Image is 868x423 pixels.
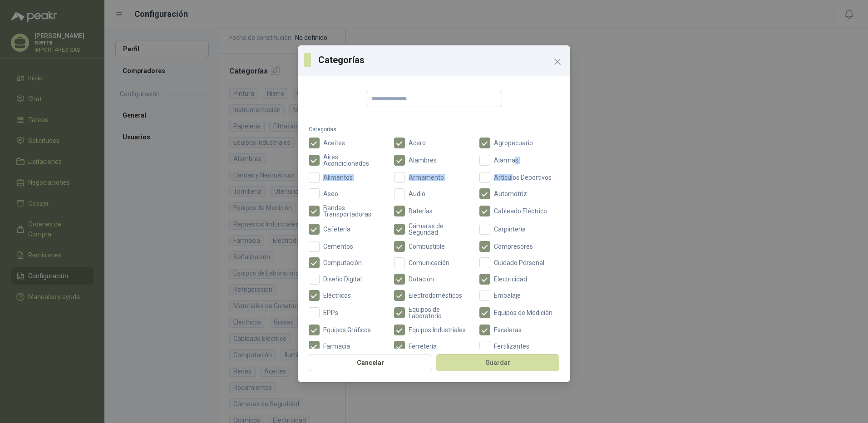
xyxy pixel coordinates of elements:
span: Aceites [320,140,349,146]
span: Dotación [405,276,438,282]
span: Cableado Eléctrico [490,208,551,214]
span: Ferretería [405,343,440,349]
span: Fertilizantes [490,343,533,349]
span: Cafetería [320,226,354,232]
span: Escaleras [490,327,525,333]
span: Electricidad [490,276,531,282]
span: Alambres [405,157,440,163]
span: Farmacia [320,343,354,349]
button: Close [550,54,565,69]
label: Categorías [309,125,559,134]
span: Embalaje [490,292,524,299]
span: Equipos Industriales [405,327,469,333]
span: Aseo [320,191,342,197]
span: Compresores [490,243,537,250]
span: Combustible [405,243,449,250]
span: Armamento [405,174,448,181]
span: Comunicación [405,260,453,266]
span: Eléctricos [320,292,355,299]
span: Equipos Gráficos [320,327,375,333]
button: Cancelar [309,354,432,371]
span: Cementos [320,243,357,250]
span: Alimentos [320,174,356,181]
span: Audio [405,191,429,197]
span: Alarmas [490,157,522,163]
span: EPPs [320,310,342,316]
h3: Categorías [318,53,564,67]
span: Automotriz [490,191,531,197]
span: Computación [320,260,365,266]
span: Bandas Transportadoras [320,205,389,217]
span: Equipos de Laboratorio [405,306,474,319]
span: Aires Acondicionados [320,154,389,167]
span: Artículos Deportivos [490,174,555,181]
span: Cuidado Personal [490,260,548,266]
span: Acero [405,140,429,146]
span: Baterías [405,208,436,214]
span: Agropecuario [490,140,537,146]
button: Guardar [436,354,559,371]
span: Diseño Digital [320,276,365,282]
span: Equipos de Medición [490,310,556,316]
span: Carpintería [490,226,529,232]
span: Cámaras de Seguridad [405,223,474,236]
span: Electrodomésticos [405,292,466,299]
